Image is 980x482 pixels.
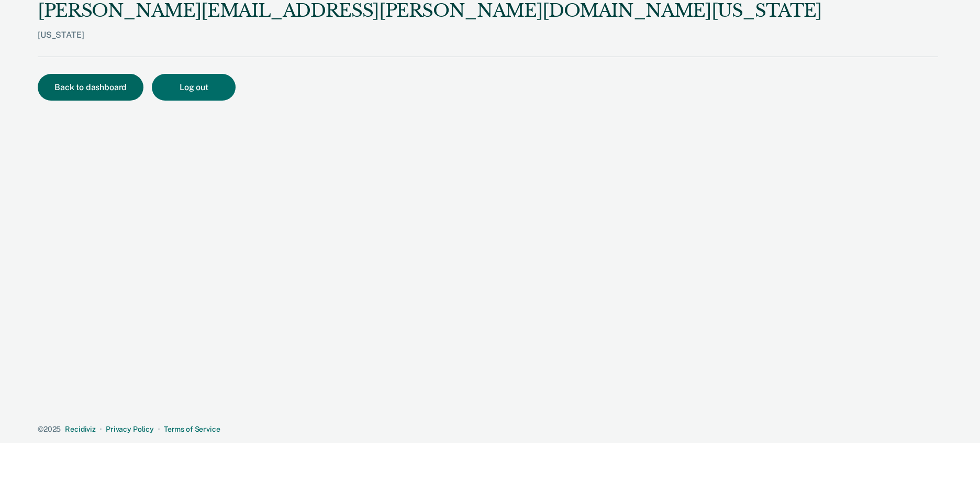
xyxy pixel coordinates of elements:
div: [US_STATE] [38,30,822,57]
a: Back to dashboard [38,83,152,92]
button: Log out [152,74,236,101]
a: Privacy Policy [106,425,154,433]
a: Recidiviz [65,425,96,433]
a: Terms of Service [164,425,220,433]
button: Back to dashboard [38,74,143,101]
span: © 2025 [38,425,61,433]
div: · · [38,425,938,434]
